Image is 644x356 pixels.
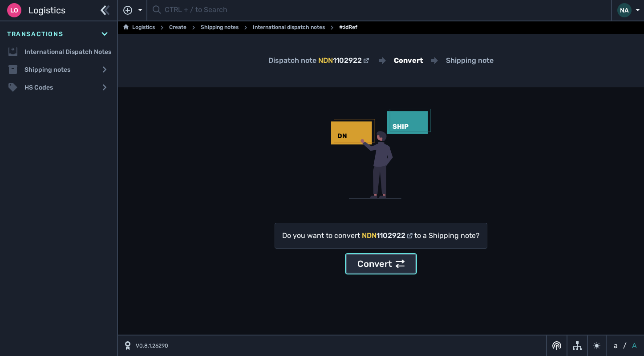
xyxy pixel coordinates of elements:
[360,230,414,241] a: NDN1102922
[623,340,627,351] span: /
[282,230,480,241] div: Do you want to convert to a Shipping note?
[123,22,155,33] a: Logistics
[393,123,409,131] text: SHIP
[617,3,632,17] div: NA
[7,29,63,39] span: Transactions
[318,56,333,65] span: NDN
[394,55,423,66] h2: Convert
[201,22,239,33] a: Shipping notes
[337,132,347,140] text: DN
[169,22,186,33] a: Create
[446,55,494,66] div: Shipping note
[346,254,416,274] button: Convert
[28,4,65,17] span: Logistics
[7,3,21,17] div: Lo
[333,56,362,65] span: 1102922
[318,55,371,66] a: NDN1102922
[362,231,377,240] span: NDN
[339,22,357,33] span: #:idRef
[268,55,371,66] div: Dispatch note
[136,342,168,350] span: V0.8.1.26290
[253,22,325,33] a: International dispatch notes
[630,340,639,351] button: A
[165,2,606,19] input: CTRL + / to Search
[612,340,620,351] button: a
[377,231,405,240] span: 1102922
[357,257,405,270] div: Convert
